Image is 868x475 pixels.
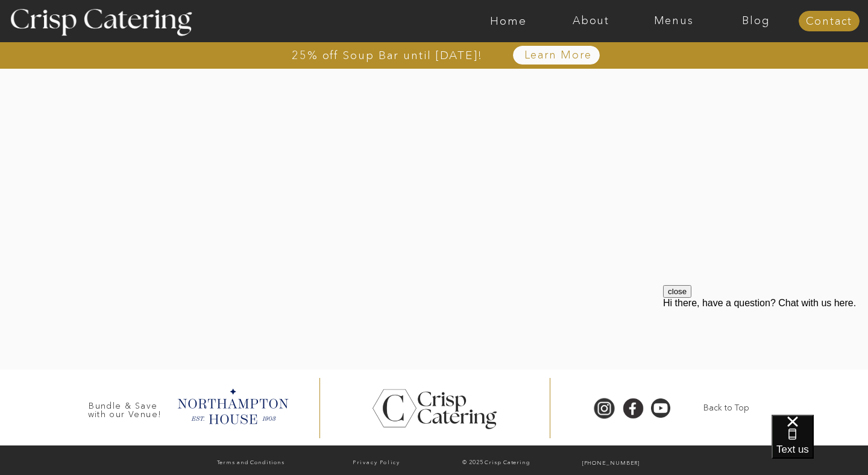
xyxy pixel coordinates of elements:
a: Terms and Conditions [189,457,312,470]
a: Blog [715,15,797,27]
a: Learn More [496,49,620,61]
iframe: podium webchat widget bubble [772,415,868,475]
a: [PHONE_NUMBER] [556,458,666,470]
a: Menus [632,15,715,27]
a: Contact [799,16,860,28]
a: About [550,15,632,27]
iframe: podium webchat widget prompt [663,285,868,430]
a: 25% off Soup Bar until [DATE]! [248,49,526,61]
h3: Bundle & Save with our Venue! [83,401,166,413]
a: Home [467,15,550,27]
a: Privacy Policy [315,457,438,469]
